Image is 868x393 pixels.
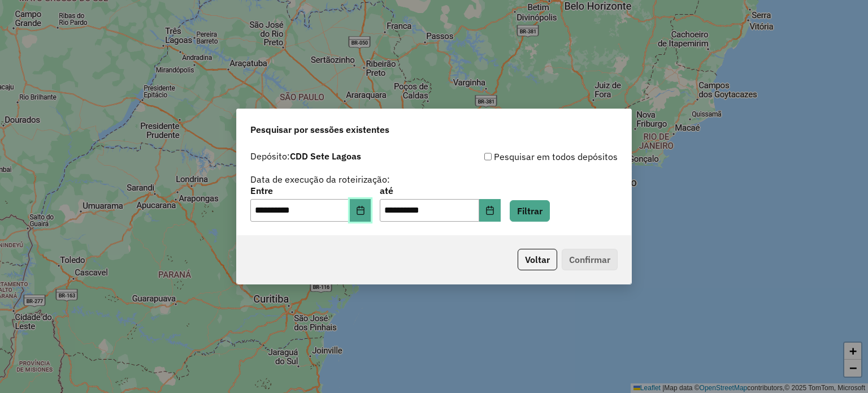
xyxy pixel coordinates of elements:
div: Pesquisar em todos depósitos [434,150,618,163]
button: Choose Date [350,199,371,222]
button: Filtrar [510,200,550,222]
label: Entre [250,184,371,197]
label: Data de execução da roteirização: [250,172,390,186]
button: Choose Date [479,199,501,222]
label: até [380,184,500,197]
span: Pesquisar por sessões existentes [250,123,389,136]
button: Voltar [518,249,557,270]
strong: CDD Sete Lagoas [290,150,361,162]
label: Depósito: [250,149,361,163]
